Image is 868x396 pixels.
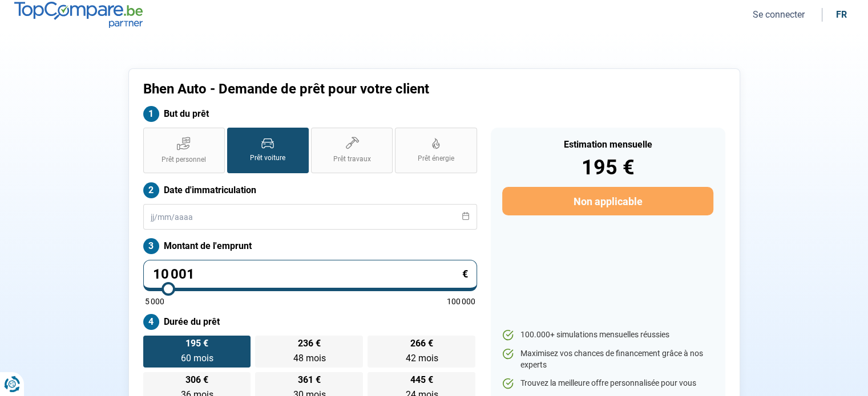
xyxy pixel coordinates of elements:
[749,9,808,21] button: Se connecter
[405,353,438,364] span: 42 mois
[502,187,713,215] button: Non applicable
[143,204,477,230] input: jj/mm/aaaa
[185,375,208,385] span: 306 €
[462,269,468,279] span: €
[502,348,713,370] li: Maximisez vos chances de financement grâce à nos experts
[410,375,433,385] span: 445 €
[333,154,371,164] span: Prêt travaux
[185,339,208,348] span: 195 €
[180,353,213,364] span: 60 mois
[502,140,713,149] div: Estimation mensuelle
[298,375,321,385] span: 361 €
[143,81,576,97] h1: Bhen Auto - Demande de prêt pour votre client
[143,106,477,122] label: But du prêt
[293,353,325,364] span: 48 mois
[502,329,713,341] li: 100.000+ simulations mensuelles réussies
[145,297,164,305] span: 5 000
[143,182,477,198] label: Date d'immatriculation
[298,339,321,348] span: 236 €
[143,238,477,254] label: Montant de l'emprunt
[447,297,475,305] span: 100 000
[14,2,143,27] img: TopCompare.be
[143,314,477,330] label: Durée du prêt
[502,157,713,178] div: 195 €
[410,339,433,348] span: 266 €
[502,378,713,389] li: Trouvez la meilleure offre personnalisée pour vous
[836,9,847,20] div: fr
[162,155,206,165] span: Prêt personnel
[250,153,285,163] span: Prêt voiture
[418,154,454,164] span: Prêt énergie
